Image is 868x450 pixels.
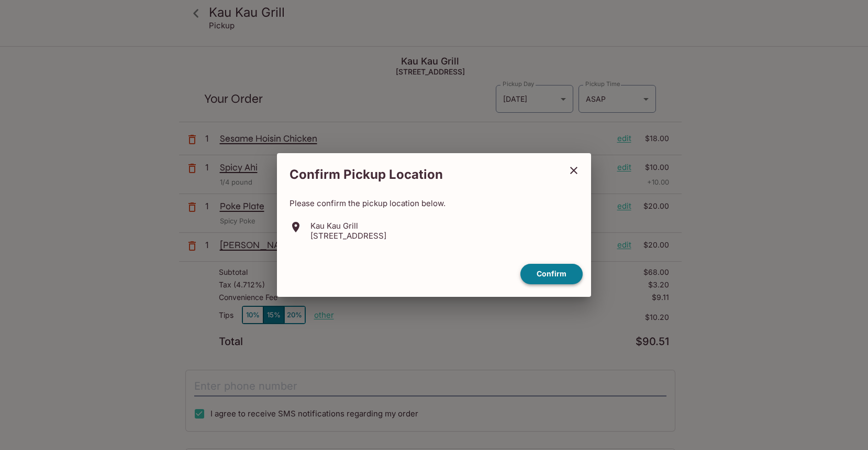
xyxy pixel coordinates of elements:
p: Kau Kau Grill [310,221,386,231]
p: Please confirm the pickup location below. [290,198,578,208]
button: close [561,157,587,184]
p: [STREET_ADDRESS] [310,231,386,241]
h2: Confirm Pickup Location [277,162,561,188]
button: confirm [520,264,583,284]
